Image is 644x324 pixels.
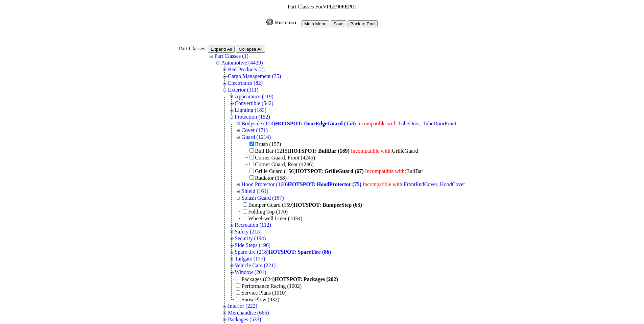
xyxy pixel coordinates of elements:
img: Expand Vehicle Care (221) [228,262,235,269]
img: Collapse Exterior (111) [221,86,228,93]
a: Bed Products (2) [228,67,264,72]
img: Expand Splash Guard (167) [235,195,241,201]
font: Incompatible with: [365,168,406,174]
b: HOTSPOT: SpareTire (86) [269,249,331,255]
img: maint.gif [266,19,300,25]
input: Back to Part [348,20,378,27]
a: Shield (161) [241,188,268,194]
img: Expand Tailgate (177) [228,255,235,262]
img: Expand Shield (161) [235,188,241,195]
b: HOTSPOT: DoorEdgeGuard (153) [275,121,356,126]
a: Appearance (119) [235,94,273,99]
img: Expand Convertible (542) [228,100,235,107]
span: Brush (157) [255,141,281,147]
img: Expand Spare tire (218) <b>HOTSPOT: SpareTire (86)</b> [228,249,235,255]
a: Splash Guard (167) [241,195,284,201]
: Bodyside (153)HOTSPOT: DoorEdgeGuard (153) Incompatible with:TubeDoor, TubeDoorFront [241,121,456,126]
span: Bull Bar (1215) GrilleGuard [255,148,418,154]
img: Expand Lighting (183) [228,107,235,114]
img: Expand Hood Protector (160) <b>HOTSPOT: HoodProtector (75)</b> <font color="red">Incompatible wit... [235,181,241,188]
img: Expand Cargo Management (35) [221,73,228,80]
b: HOTSPOT: HoodProtector (75) [288,181,361,187]
span: VPLE90FEP01 [323,4,357,9]
img: Expand Security (194) [228,235,235,242]
input: Expand All [208,46,235,53]
span: Folding Top (170) [248,209,288,215]
img: Expand Recreation (112) [228,222,235,228]
a: Automotive (4439) [221,60,263,66]
span: Grille Guard (156) BullBar [255,168,423,174]
img: Expand Safety (215) [228,228,235,235]
input: Collapse All [236,46,265,53]
span: Radiator (158) [255,175,287,181]
img: Collapse Automotive (4439) [215,59,221,66]
font: Incompatible with: [363,181,404,187]
img: Expand Interior (222) [221,303,228,309]
img: Collapse Part Classes (1) [208,53,214,59]
font: Incompatible with: [357,121,398,126]
: Hood Protector (160)HOTSPOT: HoodProtector (75) Incompatible with:FrontEndCover, HoodCover [241,181,465,187]
span: Packages (624) [241,276,338,282]
b: HOTSPOT: BullBar (189) [289,148,350,154]
b: HOTSPOT: BumperStep (63) [294,202,362,208]
a: Convertible (542) [235,100,273,106]
a: Cargo Management (35) [228,73,281,79]
img: Expand Appearance (119) [228,93,235,100]
a: Tailgate (177) [235,256,265,261]
img: Expand Side Steps (196) [228,242,235,249]
a: Vehicle Care (221) [235,263,276,268]
a: Exterior (111) [228,87,258,93]
b: HOTSPOT: GrilleGuard (67) [295,168,363,174]
font: Incompatible with: [351,148,392,154]
b: HOTSPOT: Packages (202) [275,276,338,282]
a: Guard (1214) [241,134,271,140]
img: Expand Merchandise (665) [221,309,228,316]
img: Expand Cover (171) [235,127,241,134]
a: Part Classes (1) [214,53,248,59]
a: Window (201) [235,269,266,275]
img: Expand Window (201) [228,269,235,276]
a: Packages (533) [228,317,261,322]
a: Spare tire (218)HOTSPOT: SpareTire (86) [235,249,331,255]
a: Recreation (112) [235,222,271,228]
a: Electronics (82) [228,80,263,86]
a: Security (194) [235,235,266,241]
input: Main Menu [302,20,329,27]
img: Expand Packages (533) [221,316,228,323]
input: Save [331,20,346,27]
a: Side Steps (196) [235,242,270,248]
td: Part Classes For [178,3,466,10]
a: Merchandise (665) [228,310,269,316]
span: Snow Plow (932) [241,297,279,302]
a: Cover (171) [241,127,268,133]
a: Safety (215) [235,229,262,234]
span: Wheel-well Liner (1034) [248,216,302,221]
a: Interior (222) [228,303,257,309]
span: Corner Guard, Front (4245) [255,155,315,160]
img: Expand Electronics (82) [221,80,228,86]
span: Performance Racing (1002) [241,283,302,289]
img: Expand Bed Products (2) [221,66,228,73]
span: Service Plans (1010) [241,290,286,296]
a: Protection (152) [235,114,270,120]
span: Bumper Guard (159) [248,202,362,208]
img: Collapse Protection (152) [228,114,235,120]
span: Corner Guard, Rear (4246) [255,161,313,167]
a: Lighting (183) [235,107,266,113]
img: Expand Bodyside (153) <b>HOTSPOT: DoorEdgeGuard (153)</b> <font color="red">Incompatible with:</f... [235,120,241,127]
img: Collapse Guard (1214) [235,134,241,141]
